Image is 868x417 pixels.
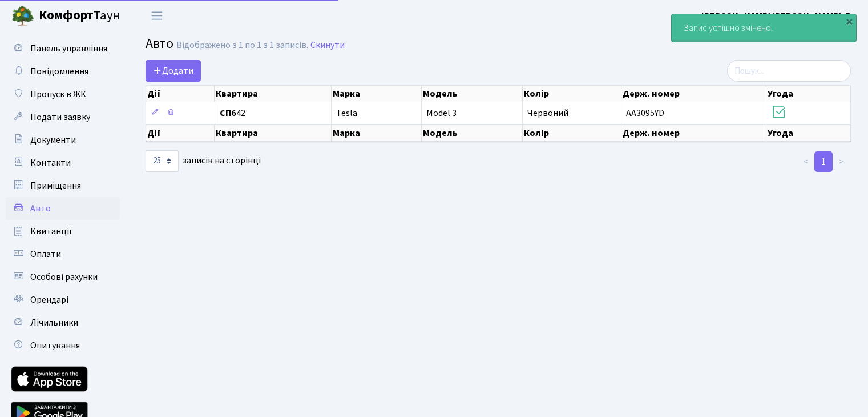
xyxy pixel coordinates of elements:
a: Опитування [6,334,120,357]
span: Червоний [527,107,568,119]
b: Комфорт [39,6,94,25]
span: Авто [146,34,173,54]
th: Угода [766,86,851,102]
a: Квитанції [6,220,120,243]
a: Повідомлення [6,60,120,83]
th: Дії [146,86,215,102]
th: Держ. номер [621,125,766,142]
a: Пропуск в ЖК [6,83,120,106]
b: [PERSON_NAME] [PERSON_NAME]. В. [701,10,854,22]
a: Подати заявку [6,106,120,129]
th: Колір [523,86,621,102]
span: Документи [30,134,76,146]
span: Model 3 [426,107,457,119]
span: Таун [39,6,120,26]
a: [PERSON_NAME] [PERSON_NAME]. В. [701,9,854,23]
div: Відображено з 1 по 1 з 1 записів. [176,40,308,51]
a: Документи [6,129,120,151]
b: СП6 [220,107,236,119]
th: Квартира [215,86,331,102]
th: Квартира [215,125,331,142]
th: Держ. номер [621,86,766,102]
th: Колір [523,125,621,142]
a: Панель управління [6,37,120,60]
a: Орендарі [6,288,120,311]
th: Модель [422,86,523,102]
span: Оплати [30,248,61,260]
span: Орендарі [30,294,68,306]
span: Tesla [336,107,357,119]
span: Пропуск в ЖК [30,88,86,101]
span: Подати заявку [30,111,90,123]
th: Модель [422,125,523,142]
a: Авто [6,197,120,220]
th: Марка [332,125,422,142]
span: Авто [30,202,51,215]
span: 42 [220,109,327,118]
th: Марка [332,86,422,102]
input: Пошук... [727,60,851,82]
img: logo.png [11,5,34,27]
span: Додати [153,65,193,77]
label: записів на сторінці [146,150,261,172]
div: Запис успішно змінено. [672,14,856,42]
a: Додати [146,60,201,82]
span: Особові рахунки [30,271,98,283]
a: Приміщення [6,174,120,197]
a: Лічильники [6,311,120,334]
th: Дії [146,125,215,142]
span: Лічильники [30,316,78,329]
span: Контакти [30,157,71,169]
button: Переключити навігацію [143,6,171,25]
span: Панель управління [30,42,107,55]
span: Опитування [30,339,80,352]
span: Квитанції [30,225,72,238]
a: Особові рахунки [6,266,120,288]
select: записів на сторінці [146,150,179,172]
a: 1 [814,151,833,172]
span: Повідомлення [30,65,88,78]
a: Скинути [310,40,345,51]
a: Контакти [6,151,120,174]
span: АА3095YD [626,107,664,119]
span: Приміщення [30,179,81,192]
div: × [843,15,855,27]
th: Угода [766,125,851,142]
a: Оплати [6,243,120,266]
